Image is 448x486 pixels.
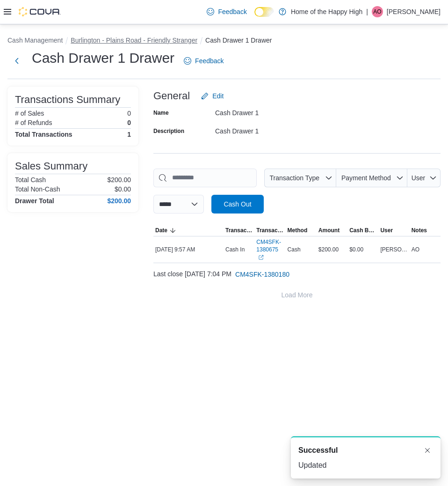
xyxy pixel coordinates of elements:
[32,49,174,67] h1: Cash Drawer 1 Drawer
[412,174,426,182] span: User
[412,246,419,253] span: AO
[318,227,340,234] span: Amount
[7,37,63,44] button: Cash Management
[153,90,190,102] h3: General
[269,174,319,182] span: Transaction Type
[224,225,254,236] button: Transaction Type
[15,197,54,205] h4: Drawer Total
[380,227,393,234] span: User
[107,197,131,205] h4: $200.00
[317,225,347,236] button: Amount
[197,87,227,105] button: Edit
[407,169,441,187] button: User
[7,36,441,47] nav: An example of EuiBreadcrumbs
[153,244,224,255] div: [DATE] 9:57 AM
[107,176,131,184] p: $200.00
[298,445,338,456] span: Successful
[412,227,427,234] span: Notes
[153,109,169,117] label: Name
[153,265,441,284] div: Last close [DATE] 7:04 PM
[373,6,381,17] span: AO
[180,52,227,70] a: Feedback
[127,131,131,138] h4: 1
[225,246,245,253] p: Cash In
[288,246,301,253] span: Cash
[254,7,274,17] input: Dark Mode
[387,6,441,17] p: [PERSON_NAME]
[256,238,283,261] a: CM4SFK-1380675External link
[224,199,251,209] span: Cash Out
[15,94,120,105] h3: Transactions Summary
[211,195,264,214] button: Cash Out
[288,227,308,234] span: Method
[380,246,407,253] span: [PERSON_NAME]
[153,169,257,187] input: This is a search bar. As you type, the results lower in the page will automatically filter.
[215,105,340,117] div: Cash Drawer 1
[264,169,336,187] button: Transaction Type
[15,119,52,126] h6: # of Refunds
[378,225,409,236] button: User
[347,244,378,255] div: $0.00
[256,227,283,234] span: Transaction #
[422,445,433,456] button: Dismiss toast
[235,270,289,279] span: CM4SFK-1380180
[298,460,433,471] div: Updated
[115,185,131,193] p: $0.00
[15,176,46,184] h6: Total Cash
[155,227,167,234] span: Date
[318,246,339,253] span: $200.00
[195,56,224,66] span: Feedback
[127,119,131,126] p: 0
[15,110,44,117] h6: # of Sales
[291,6,362,17] p: Home of the Happy High
[225,227,253,234] span: Transaction Type
[410,225,441,236] button: Notes
[15,185,60,193] h6: Total Non-Cash
[153,286,441,304] button: Load More
[19,7,61,16] img: Cova
[15,131,72,138] h4: Total Transactions
[347,225,378,236] button: Cash Back
[231,265,293,284] button: CM4SFK-1380180
[218,7,246,16] span: Feedback
[286,225,317,236] button: Method
[7,52,26,70] button: Next
[205,37,272,44] button: Cash Drawer 1 Drawer
[71,37,197,44] button: Burlington - Plains Road - Friendly Stranger
[341,174,391,182] span: Payment Method
[258,255,264,260] svg: External link
[349,227,376,234] span: Cash Back
[215,124,340,135] div: Cash Drawer 1
[372,6,383,17] div: Alex Omiotek
[366,6,368,17] p: |
[203,2,250,21] a: Feedback
[282,290,313,300] span: Load More
[254,225,285,236] button: Transaction #
[153,127,184,135] label: Description
[15,161,87,172] h3: Sales Summary
[336,169,407,187] button: Payment Method
[153,225,224,236] button: Date
[127,110,131,117] p: 0
[254,17,255,17] span: Dark Mode
[212,91,224,101] span: Edit
[298,445,433,456] div: Notification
